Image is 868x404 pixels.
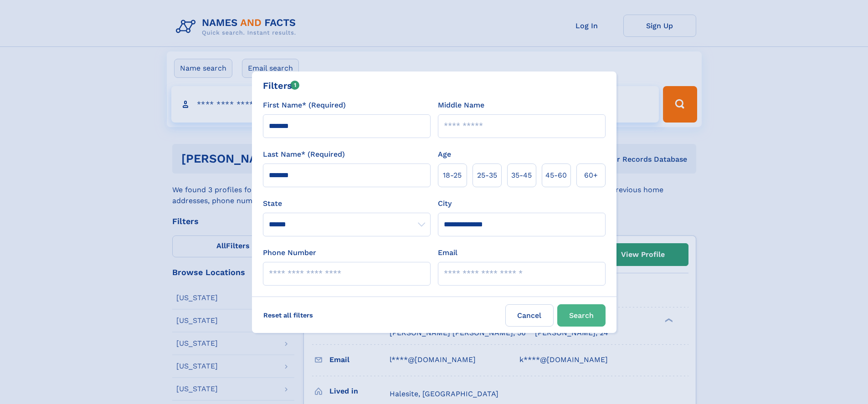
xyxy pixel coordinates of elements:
[257,304,319,326] label: Reset all filters
[438,198,452,209] label: City
[584,170,598,181] span: 60+
[505,304,554,327] label: Cancel
[511,170,532,181] span: 35‑45
[438,247,457,258] label: Email
[263,100,346,111] label: First Name* (Required)
[263,79,300,92] div: Filters
[263,198,431,209] label: State
[438,149,451,160] label: Age
[438,100,484,111] label: Middle Name
[263,247,316,258] label: Phone Number
[263,149,345,160] label: Last Name* (Required)
[477,170,497,181] span: 25‑35
[545,170,567,181] span: 45‑60
[443,170,462,181] span: 18‑25
[557,304,606,327] button: Search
